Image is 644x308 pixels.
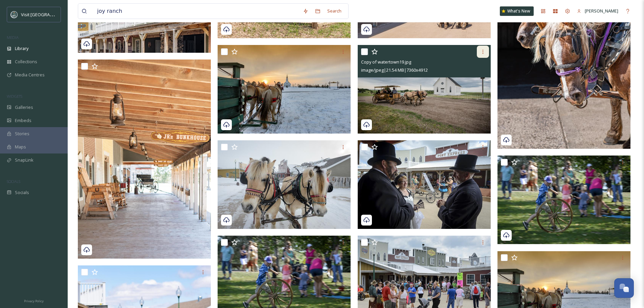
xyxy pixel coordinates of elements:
img: Copy of JoyRanch00006.jpg [218,140,351,229]
img: watertown-convention-and-visitors-bureau.jpg [11,11,18,18]
span: Maps [15,144,26,150]
span: [PERSON_NAME] [585,8,618,14]
img: Copy of watertown19.jpg [358,45,491,134]
span: Privacy Policy [24,299,44,303]
span: SnapLink [15,157,34,163]
span: Collections [15,58,37,65]
span: Copy of watertown19.jpg [361,59,411,65]
input: Search your library [94,4,299,19]
span: SOCIALS [7,179,20,184]
div: Search [324,4,345,18]
span: Media Centres [15,72,45,78]
span: Stories [15,131,29,137]
span: Socials [15,189,29,196]
img: Copy of JoyRanch00003.jpg [358,140,491,229]
span: Visit [GEOGRAPHIC_DATA] [21,11,73,18]
span: Embeds [15,117,31,124]
span: Galleries [15,104,33,111]
span: image/jpeg | 21.54 MB | 7360 x 4912 [361,67,428,73]
a: Privacy Policy [24,297,44,305]
span: MEDIA [7,35,19,40]
span: WIDGETS [7,94,22,99]
img: Copy of JoyRanch00004.jpg [497,156,630,244]
img: dV4oVOKA.jpeg [218,45,351,134]
a: What's New [500,6,534,16]
button: Open Chat [614,278,634,298]
span: Library [15,45,28,52]
a: [PERSON_NAME] [574,4,622,18]
img: JWS_1943.JPG [78,60,211,259]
